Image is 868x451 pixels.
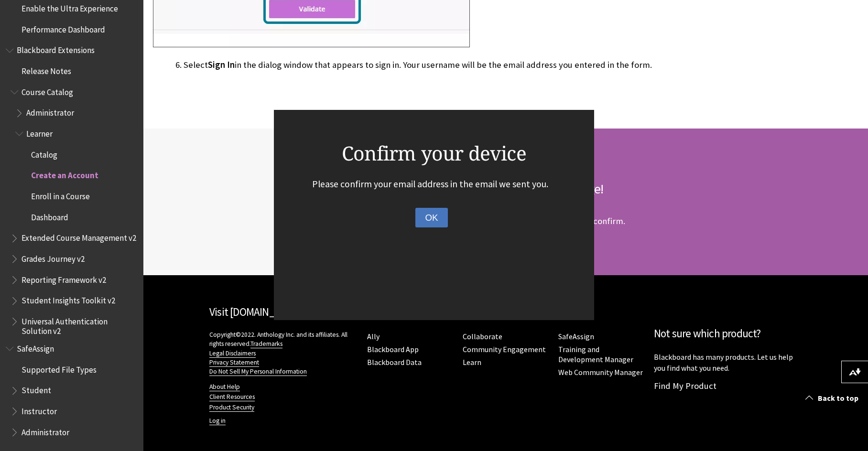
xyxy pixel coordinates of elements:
[22,403,57,416] span: Instructor
[209,349,256,358] a: Legal Disclaimers
[22,251,85,264] span: Grades Journey v2
[31,168,98,181] span: Create an Account
[367,332,380,342] a: Ally
[17,341,54,354] span: SafeAssign
[22,424,69,437] span: Administrator
[22,272,106,285] span: Reporting Framework v2
[515,179,802,199] h2: Follow this page!
[209,330,358,376] p: Copyright©2022. Anthology Inc. and its affiliates. All rights reserved.
[463,344,546,354] a: Community Engagement
[31,209,68,222] span: Dashboard
[22,84,73,97] span: Course Catalog
[22,362,97,375] span: Supported File Types
[208,59,235,70] span: Sign In
[798,389,868,407] a: Back to top
[415,208,447,228] button: OK
[654,352,802,373] p: Blackboard has many products. Let us help you find what you need.
[31,188,90,201] span: Enroll in a Course
[654,380,716,391] a: Find My Product
[6,341,138,440] nav: Book outline for Blackboard SafeAssign
[184,58,717,72] li: Select in the dialog window that appears to sign in. Your username will be the email address you ...
[209,383,240,391] a: About Help
[463,357,481,367] a: Learn
[209,393,255,401] a: Client Resources
[22,63,71,76] span: Release Notes
[558,332,594,342] a: SafeAssign
[654,325,802,342] h2: Not sure which product?
[463,332,502,342] a: Collaborate
[367,344,419,354] a: Blackboard App
[209,358,259,367] a: Privacy Statement
[22,230,136,243] span: Extended Course Management v2
[22,293,115,306] span: Student Insights Toolkit v2
[558,367,643,377] a: Web Community Manager
[312,139,556,168] h2: Confirm your device
[26,126,53,139] span: Learner
[209,417,226,425] a: Log in
[250,340,282,348] a: Trademarks
[367,357,422,367] a: Blackboard Data
[209,403,254,412] a: Product Security
[22,21,105,34] span: Performance Dashboard
[558,344,633,365] a: Training and Development Manager
[26,105,74,118] span: Administrator
[209,305,304,319] a: Visit [DOMAIN_NAME]
[312,177,556,191] p: Please confirm your email address in the email we sent you.
[17,43,95,55] span: Blackboard Extensions
[31,147,57,160] span: Catalog
[22,383,51,396] span: Student
[22,0,118,13] span: Enable the Ultra Experience
[209,367,307,376] a: Do Not Sell My Personal Information
[6,43,138,336] nav: Book outline for Blackboard Extensions
[22,313,137,336] span: Universal Authentication Solution v2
